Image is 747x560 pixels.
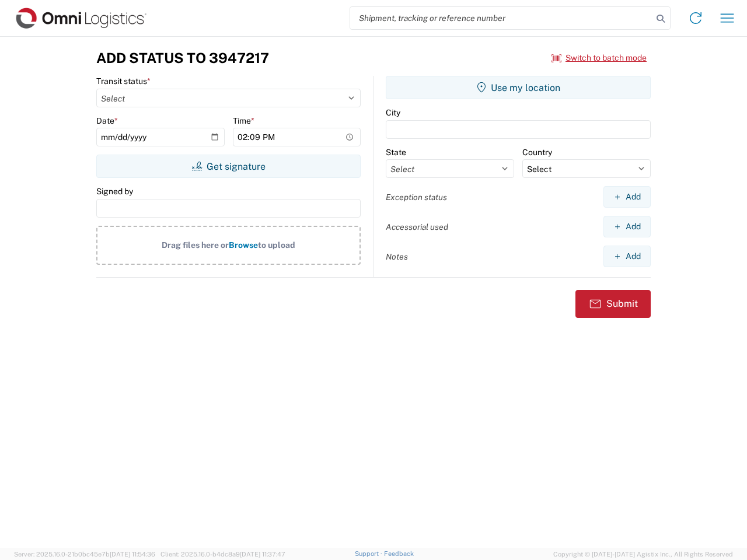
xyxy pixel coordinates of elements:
[603,246,651,267] button: Add
[160,551,285,558] span: Client: 2025.16.0-b4dc8a9
[603,216,651,237] button: Add
[240,551,285,558] span: [DATE] 11:37:47
[386,76,651,99] button: Use my location
[96,50,269,66] h3: Add Status to 3947217
[350,7,652,29] input: Shipment, tracking or reference number
[386,147,406,157] label: State
[258,240,295,250] span: to upload
[96,116,118,126] label: Date
[14,551,155,558] span: Server: 2025.16.0-21b0bc45e7b
[386,222,448,232] label: Accessorial used
[162,240,229,250] span: Drag files here or
[384,550,414,557] a: Feedback
[603,186,651,208] button: Add
[96,186,133,197] label: Signed by
[553,549,733,559] span: Copyright © [DATE]-[DATE] Agistix Inc., All Rights Reserved
[110,551,155,558] span: [DATE] 11:54:36
[233,116,254,126] label: Time
[386,192,447,202] label: Exception status
[551,48,647,68] button: Switch to batch mode
[355,550,384,557] a: Support
[229,240,258,250] span: Browse
[96,155,361,178] button: Get signature
[575,290,651,318] button: Submit
[386,251,408,262] label: Notes
[96,76,151,86] label: Transit status
[522,147,552,157] label: Country
[386,107,400,118] label: City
